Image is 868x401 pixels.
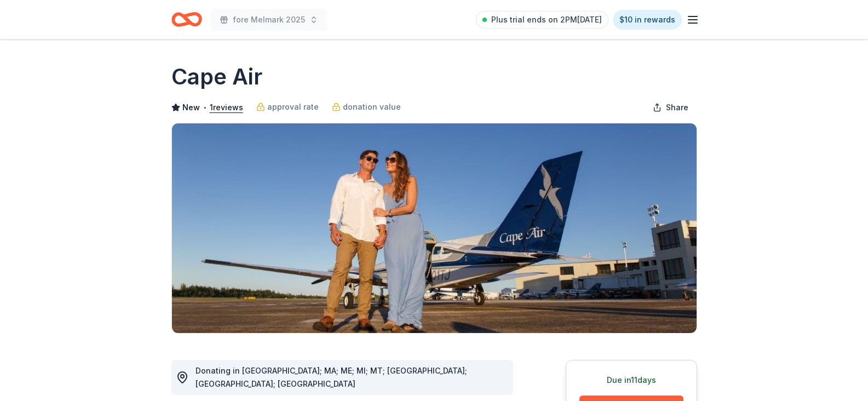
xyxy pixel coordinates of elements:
[644,97,697,118] button: Share
[203,103,206,112] span: •
[613,10,682,30] a: $10 in rewards
[666,101,688,114] span: Share
[332,100,401,114] a: donation value
[256,100,319,114] a: approval rate
[343,100,401,114] span: donation value
[196,366,467,388] span: Donating in [GEOGRAPHIC_DATA]; MA; ME; MI; MT; [GEOGRAPHIC_DATA]; [GEOGRAPHIC_DATA]; [GEOGRAPHIC_...
[172,123,697,333] img: Image for Cape Air
[171,7,202,32] a: Home
[171,61,262,92] h1: Cape Air
[579,374,683,387] div: Due in 11 days
[210,101,243,114] button: 1reviews
[491,13,602,26] span: Plus trial ends on 2PM[DATE]
[211,9,327,31] button: fore Melmark 2025
[267,100,319,114] span: approval rate
[233,13,305,26] span: fore Melmark 2025
[476,11,608,29] a: Plus trial ends on 2PM[DATE]
[182,101,200,114] span: New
